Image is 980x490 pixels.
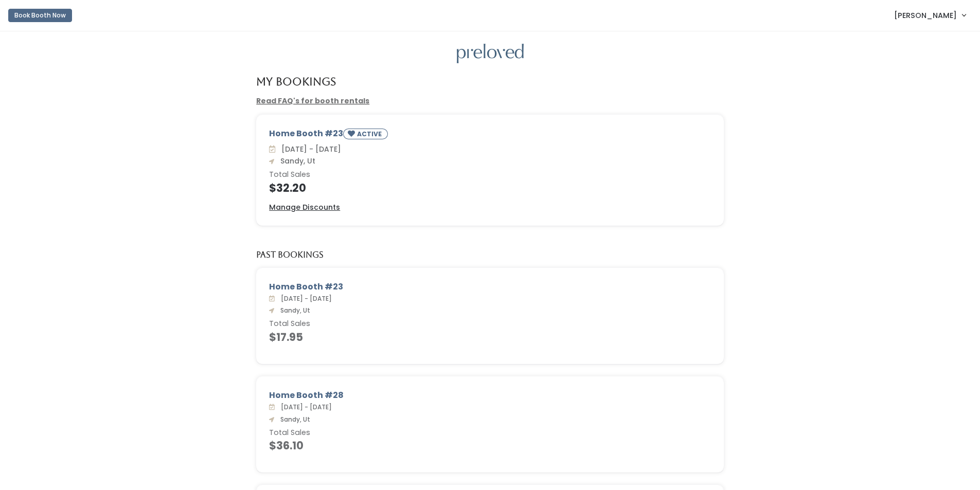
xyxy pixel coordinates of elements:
[277,144,341,154] span: [DATE] - [DATE]
[269,128,711,143] div: Home Booth #23
[256,96,369,106] a: Read FAQ's for booth rentals
[884,4,976,26] a: [PERSON_NAME]
[269,440,711,451] h4: $36.10
[269,320,711,328] h6: Total Sales
[269,389,711,402] div: Home Booth #28
[8,9,72,22] button: Book Booth Now
[457,44,524,64] img: preloved logo
[276,156,315,166] span: Sandy, Ut
[256,250,324,260] h5: Past Bookings
[276,415,310,424] span: Sandy, Ut
[269,202,340,213] a: Manage Discounts
[8,4,72,27] a: Book Booth Now
[894,10,957,21] span: [PERSON_NAME]
[269,281,711,293] div: Home Booth #23
[256,76,336,87] h4: My Bookings
[277,403,332,411] span: [DATE] - [DATE]
[277,294,332,303] span: [DATE] - [DATE]
[269,182,711,194] h4: $32.20
[269,429,711,437] h6: Total Sales
[269,171,711,179] h6: Total Sales
[357,130,384,138] small: ACTIVE
[276,306,310,315] span: Sandy, Ut
[269,331,711,343] h4: $17.95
